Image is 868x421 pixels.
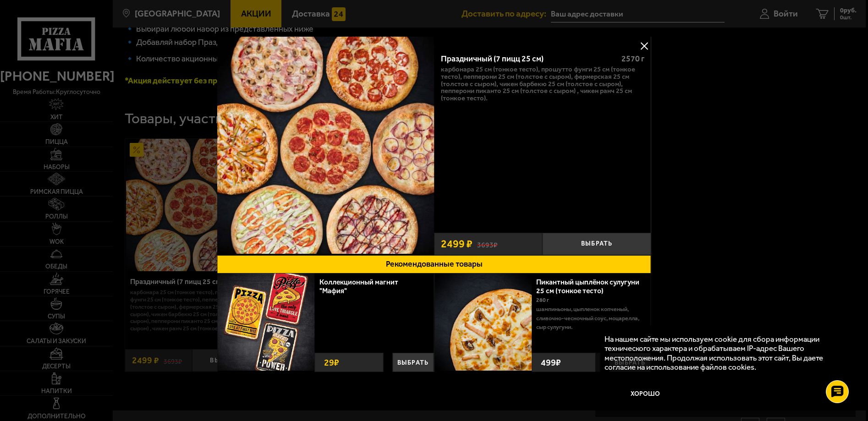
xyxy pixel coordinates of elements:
[604,381,686,408] button: Хорошо
[477,239,498,249] s: 3693 ₽
[604,334,841,372] p: На нашем сайте мы используем cookie для сбора информации технического характера и обрабатываем IP...
[538,353,563,372] strong: 499 ₽
[441,54,614,64] div: Праздничный (7 пицц 25 см)
[392,353,434,372] button: Выбрать
[319,278,398,295] a: Коллекционный магнит "Мафия"
[543,233,651,255] button: Выбрать
[441,239,472,250] span: 2499 ₽
[217,37,434,254] img: Праздничный (7 пицц 25 см)
[217,37,434,255] a: Праздничный (7 пицц 25 см)
[536,305,643,332] p: шампиньоны, цыпленок копченый, сливочно-чесночный соус, моцарелла, сыр сулугуни.
[536,297,549,303] span: 280 г
[536,278,639,295] a: Пикантный цыплёнок сулугуни 25 см (тонкое тесто)
[441,66,644,102] p: Карбонара 25 см (тонкое тесто), Прошутто Фунги 25 см (тонкое тесто), Пепперони 25 см (толстое с с...
[322,353,341,372] strong: 29 ₽
[621,54,644,64] span: 2570 г
[217,255,651,273] button: Рекомендованные товары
